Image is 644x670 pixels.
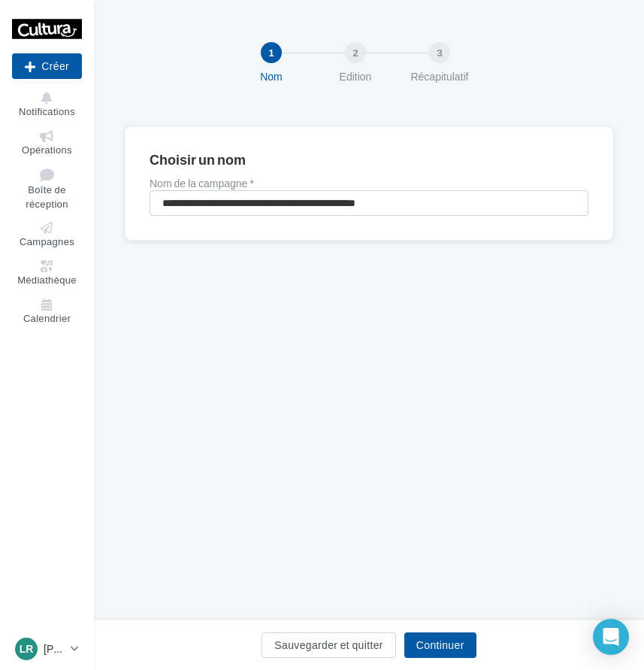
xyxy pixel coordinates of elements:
div: 1 [261,42,282,63]
a: Calendrier [12,296,82,328]
a: Médiathèque [12,257,82,290]
span: Campagnes [20,236,74,248]
span: Boîte de réception [26,184,68,211]
span: Notifications [19,105,75,117]
div: Open Intercom Messenger [593,619,629,655]
div: 2 [345,42,366,63]
div: 3 [429,42,450,63]
button: Continuer [404,632,476,658]
label: Nom de la campagne * [150,178,588,189]
button: Créer [12,53,82,79]
a: LR [PERSON_NAME] [12,635,82,663]
a: Campagnes [12,219,82,251]
span: Calendrier [23,312,71,324]
p: [PERSON_NAME] [44,641,65,656]
div: Récapitulatif [392,69,488,84]
a: Boîte de réception [12,165,82,213]
span: Opérations [22,144,72,156]
span: LR [20,641,34,656]
div: Nouvelle campagne [12,53,82,79]
div: Edition [307,69,404,84]
div: Choisir un nom [150,153,246,166]
button: Notifications [12,89,82,121]
button: Sauvegarder et quitter [262,632,395,658]
div: Nom [223,69,319,84]
a: Opérations [12,127,82,159]
span: Médiathèque [17,274,77,286]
